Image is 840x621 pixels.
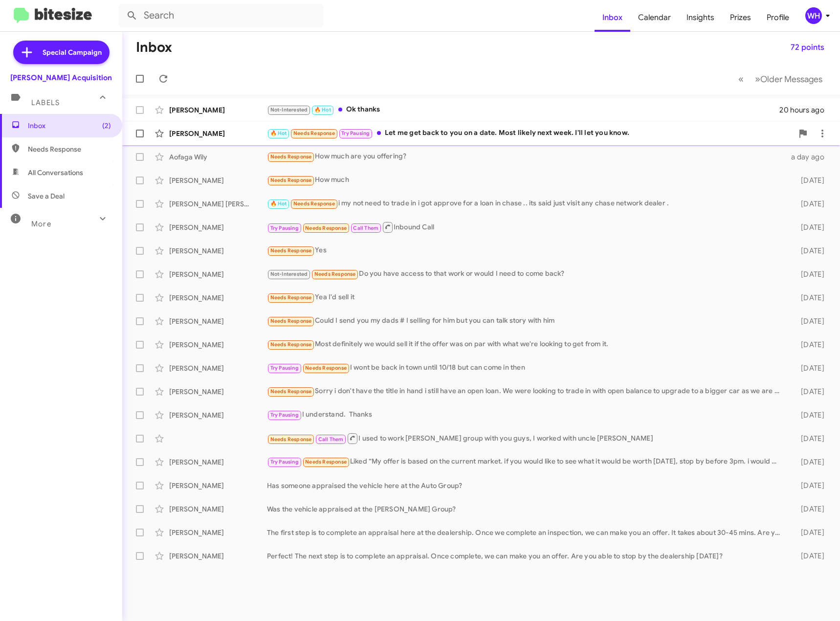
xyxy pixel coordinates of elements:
span: Try Pausing [270,225,299,231]
a: Profile [759,3,797,32]
div: [DATE] [787,293,832,303]
span: Not-Interested [270,271,308,277]
div: [PERSON_NAME] [169,222,267,232]
div: I wont be back in town until 10/18 but can come in then [267,362,787,374]
div: [PERSON_NAME] [169,551,267,561]
nav: Page navigation example [733,69,828,89]
div: [PERSON_NAME] [169,457,267,467]
div: [DATE] [787,176,832,185]
div: I used to work [PERSON_NAME] group with you guys, I worked with uncle [PERSON_NAME] [267,432,787,444]
span: 🔥 Hot [270,130,287,136]
div: Most definitely we would sell it if the offer was on par with what we're looking to get from it. [267,339,787,350]
div: [DATE] [787,269,832,279]
div: [DATE] [787,340,832,350]
div: [PERSON_NAME] [169,410,267,420]
span: Try Pausing [270,459,299,465]
div: [DATE] [787,246,832,256]
div: [DATE] [787,199,832,209]
button: WH [797,7,829,24]
span: Special Campaign [43,47,102,57]
span: Needs Response [270,318,312,324]
div: [PERSON_NAME] [169,363,267,373]
span: Older Messages [760,74,822,85]
span: Needs Response [270,177,312,183]
a: Prizes [722,3,759,32]
span: » [755,73,760,85]
div: [DATE] [787,222,832,232]
div: Ok thanks [267,104,779,115]
span: Needs Response [305,459,347,465]
span: Call Them [353,225,378,231]
div: WH [805,7,822,24]
div: Yes [267,245,787,256]
span: Labels [31,98,60,107]
div: [PERSON_NAME] [169,340,267,350]
div: [DATE] [787,481,832,490]
span: All Conversations [28,168,83,177]
span: 🔥 Hot [270,200,287,207]
div: Let me get back to you on a date. Most likely next week. I'll let you know. [267,128,793,139]
div: [PERSON_NAME] [169,269,267,279]
div: [DATE] [787,504,832,514]
div: Could I send you my dads # I selling for him but you can talk story with him [267,315,787,327]
button: Previous [732,69,750,89]
div: Do you have access to that work or would I need to come back? [267,268,787,280]
div: [PERSON_NAME] [PERSON_NAME] [169,199,267,209]
span: 72 points [791,39,824,56]
span: Needs Response [305,225,347,231]
div: [DATE] [787,316,832,326]
span: Try Pausing [270,365,299,371]
span: Needs Response [293,200,335,207]
div: [DATE] [787,457,832,467]
span: Needs Response [270,247,312,254]
a: Inbox [595,3,630,32]
span: Needs Response [270,341,312,348]
div: Yea I'd sell it [267,292,787,303]
button: Next [749,69,828,89]
div: [DATE] [787,387,832,397]
span: Insights [679,3,722,32]
div: [DATE] [787,551,832,561]
span: Try Pausing [341,130,370,136]
div: i my not need to trade in i got approve for a loan in chase .. its said just visit any chase netw... [267,198,787,209]
a: Calendar [630,3,679,32]
div: [DATE] [787,528,832,537]
div: [PERSON_NAME] [169,293,267,303]
a: Special Campaign [13,41,110,64]
span: (2) [102,121,111,131]
div: Was the vehicle appraised at the [PERSON_NAME] Group? [267,504,787,514]
div: 20 hours ago [779,105,832,115]
span: Needs Response [270,294,312,301]
span: Needs Response [293,130,335,136]
span: More [31,220,51,228]
div: [PERSON_NAME] [169,528,267,537]
span: Inbox [28,121,111,131]
div: [PERSON_NAME] Acquisition [10,73,112,83]
div: Has someone appraised the vehicle here at the Auto Group? [267,481,787,490]
input: Search [118,4,324,27]
div: [PERSON_NAME] [169,504,267,514]
div: I understand. Thanks [267,409,787,421]
div: [PERSON_NAME] [169,316,267,326]
h1: Inbox [136,40,172,55]
div: [PERSON_NAME] [169,105,267,115]
span: Needs Response [270,436,312,443]
div: [DATE] [787,363,832,373]
div: [PERSON_NAME] [169,481,267,490]
span: Save a Deal [28,191,65,201]
div: Sorry i don't have the title in hand i still have an open loan. We were looking to trade in with ... [267,386,787,397]
span: Not-Interested [270,107,308,113]
div: Aofaga Wily [169,152,267,162]
span: Try Pausing [270,412,299,418]
div: How much [267,175,787,186]
div: [DATE] [787,434,832,444]
div: a day ago [787,152,832,162]
div: [PERSON_NAME] [169,387,267,397]
div: [DATE] [787,410,832,420]
span: Needs Response [28,144,111,154]
div: How much are you offering? [267,151,787,162]
div: The first step is to complete an appraisal here at the dealership. Once we complete an inspection... [267,528,787,537]
span: Needs Response [314,271,356,277]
